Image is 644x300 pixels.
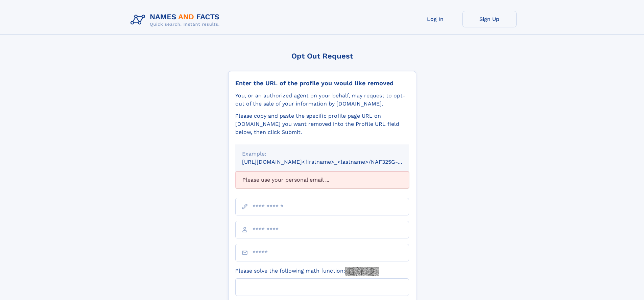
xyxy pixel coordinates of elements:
div: Example: [242,150,402,158]
img: Logo Names and Facts [128,11,225,29]
a: Sign Up [462,11,517,27]
label: Please solve the following math function: [235,267,379,276]
div: Enter the URL of the profile you would like removed [235,79,409,87]
div: Please copy and paste the specific profile page URL on [DOMAIN_NAME] you want removed into the Pr... [235,112,409,136]
div: Opt Out Request [228,52,416,60]
div: You, or an authorized agent on your behalf, may request to opt-out of the sale of your informatio... [235,92,409,108]
small: [URL][DOMAIN_NAME]<firstname>_<lastname>/NAF325G-xxxxxxxx [242,159,422,165]
a: Log In [408,11,462,27]
div: Please use your personal email ... [235,171,409,188]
